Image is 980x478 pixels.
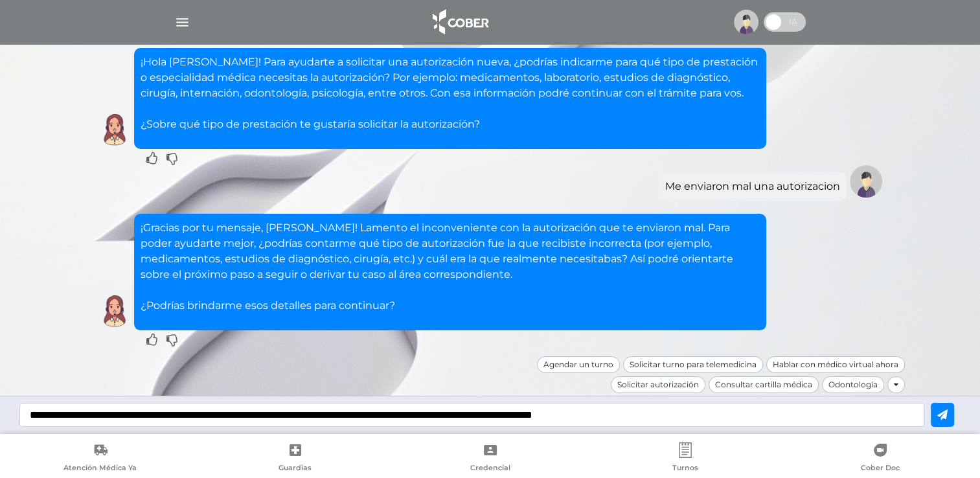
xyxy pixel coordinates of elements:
[782,442,977,475] a: Cober Doc
[587,442,782,475] a: Turnos
[665,179,840,194] div: Me enviaron mal una autorizacion
[623,356,763,373] div: Solicitar turno para telemedicina
[611,376,705,393] div: Solicitar autorización
[279,463,312,475] span: Guardias
[734,10,758,34] img: profile-placeholder.svg
[98,113,131,146] img: Cober IA
[98,295,131,327] img: Cober IA
[672,463,698,475] span: Turnos
[766,356,905,373] div: Hablar con médico virtual ahora
[141,220,760,313] p: ¡Gracias por tu mensaje, [PERSON_NAME]! Lamento el inconveniente con la autorización que te envia...
[3,442,198,475] a: Atención Médica Ya
[174,14,190,30] img: Cober_menu-lines-white.svg
[850,165,882,198] img: Tu imagen
[63,463,137,475] span: Atención Médica Ya
[470,463,510,475] span: Credencial
[709,376,819,393] div: Consultar cartilla médica
[198,442,393,475] a: Guardias
[393,442,587,475] a: Credencial
[141,54,760,132] p: ¡Hola [PERSON_NAME]! Para ayudarte a solicitar una autorización nueva, ¿podrías indicarme para qu...
[861,463,900,475] span: Cober Doc
[537,356,620,373] div: Agendar un turno
[822,376,884,393] div: Odontología
[426,6,494,38] img: logo_cober_home-white.png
